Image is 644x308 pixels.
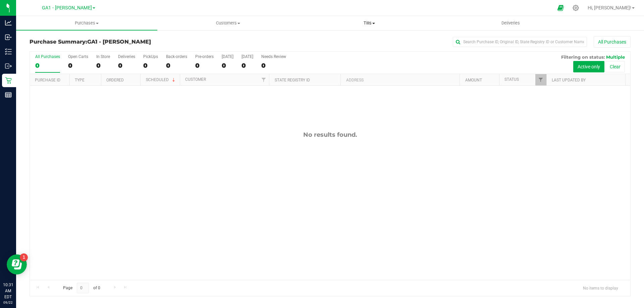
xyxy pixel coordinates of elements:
button: All Purchases [594,36,631,48]
a: Deliveries [440,16,581,30]
inline-svg: Outbound [5,63,12,69]
span: Filtering on status: [561,54,605,60]
div: 0 [195,62,214,69]
span: Deliveries [492,20,529,26]
input: Search Purchase ID, Original ID, State Registry ID or Customer Name... [453,37,587,47]
div: Open Carts [68,54,88,59]
span: Purchases [16,20,157,26]
inline-svg: Inventory [5,48,12,55]
button: Clear [605,61,625,72]
div: Deliveries [118,54,135,59]
div: [DATE] [241,54,253,59]
a: Amount [465,78,482,82]
a: Scheduled [146,77,176,82]
span: No items to display [578,283,624,293]
a: Filter [535,74,546,85]
span: Multiple [606,54,625,60]
span: GA1 - [PERSON_NAME] [42,5,92,11]
div: All Purchases [35,54,60,59]
a: Ordered [106,78,124,82]
a: Purchases [16,16,157,30]
div: Manage settings [572,5,580,11]
span: GA1 - [PERSON_NAME] [87,39,151,45]
div: 0 [35,62,60,69]
div: 0 [118,62,135,69]
a: Purchase ID [35,78,60,82]
a: Last Updated By [552,78,586,82]
p: 09/22 [3,300,13,305]
a: Tills [299,16,440,30]
div: 0 [96,62,110,69]
inline-svg: Inbound [5,34,12,41]
div: Back-orders [166,54,187,59]
div: 0 [261,62,286,69]
div: 0 [68,62,88,69]
a: Customer [185,77,206,82]
p: 10:31 AM EDT [3,282,13,300]
span: Tills [299,20,439,26]
a: Customers [157,16,299,30]
a: Filter [258,74,269,85]
a: Status [504,77,519,82]
a: Type [75,78,85,82]
inline-svg: Reports [5,91,12,98]
a: State Registry ID [275,78,310,82]
div: Pre-orders [195,54,214,59]
th: Address [340,74,460,86]
span: Open Ecommerce Menu [553,1,568,14]
div: 0 [166,62,187,69]
span: Hi, [PERSON_NAME]! [588,5,631,10]
div: 0 [241,62,253,69]
button: Active only [573,61,604,72]
div: 0 [143,62,158,69]
div: PickUps [143,54,158,59]
div: In Store [96,54,110,59]
inline-svg: Analytics [5,19,12,26]
iframe: Resource center [7,254,27,274]
div: Needs Review [261,54,286,59]
div: [DATE] [222,54,233,59]
div: 0 [222,62,233,69]
inline-svg: Retail [5,77,12,84]
h3: Purchase Summary: [30,39,230,45]
span: Page of 0 [57,283,106,293]
iframe: Resource center unread badge [20,253,28,261]
div: No results found. [30,131,630,138]
span: Customers [158,20,298,26]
